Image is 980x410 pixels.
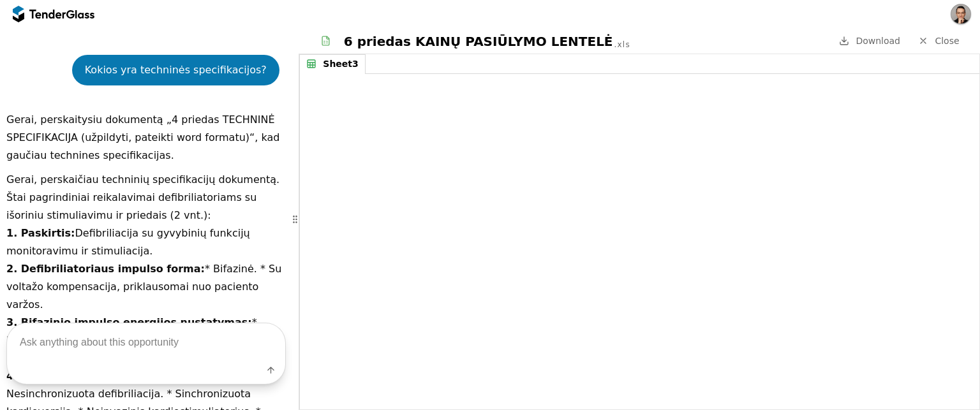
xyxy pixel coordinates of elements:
p: Defibriliacija su gyvybinių funkcijų monitoravimu ir stimuliacija. [6,224,286,260]
span: Download [856,36,900,46]
p: Gerai, perskaitysiu dokumentą „4 priedas TECHNINĖ SPECIFIKACIJA (užpildyti, pateikti word formatu... [6,111,286,165]
strong: 1. Paskirtis: [6,227,75,239]
div: 6 priedas KAINŲ PASIŪLYMO LENTELĖ [344,33,613,50]
strong: 2. Defibriliatoriaus impulso forma: [6,263,205,275]
div: Sheet3 [323,59,358,70]
div: .xls [614,40,630,50]
a: Close [910,33,967,49]
div: Kokios yra techninės specifikacijos? [85,61,267,79]
a: Download [835,33,904,49]
span: Close [935,36,959,46]
p: Gerai, perskaičiau techninių specifikacijų dokumentą. Štai pagrindiniai reikalavimai defibriliato... [6,171,286,224]
p: * Bifazinė. * Su voltažo kompensacija, priklausomai nuo paciento varžos. [6,260,286,314]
